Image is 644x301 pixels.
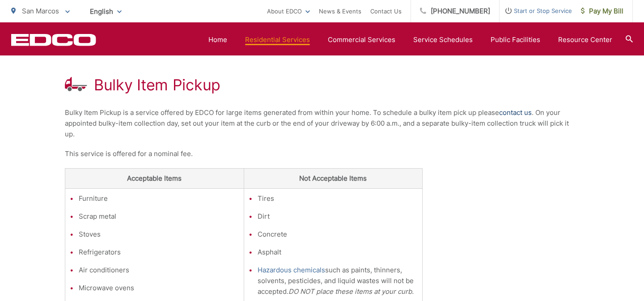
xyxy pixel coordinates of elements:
p: This service is offered for a nominal fee. [65,148,579,159]
li: Concrete [258,229,418,240]
li: Stoves [79,229,239,240]
li: Dirt [258,211,418,222]
a: Resource Center [558,34,612,45]
strong: Acceptable Items [127,174,182,182]
span: Pay My Bill [581,6,623,17]
li: Furniture [79,193,239,204]
li: Air conditioners [79,265,239,276]
p: Bulky Item Pickup is a service offered by EDCO for large items generated from within your home. T... [65,107,579,140]
span: English [83,4,128,19]
a: Public Facilities [491,34,540,45]
a: Home [208,34,227,45]
a: Service Schedules [413,34,473,45]
a: EDCD logo. Return to the homepage. [11,34,96,46]
li: Asphalt [258,247,418,258]
a: News & Events [319,6,361,17]
li: Tires [258,193,418,204]
h1: Bulky Item Pickup [94,76,220,94]
a: contact us [499,107,532,118]
a: Contact Us [370,6,402,17]
a: Residential Services [245,34,310,45]
span: San Marcos [22,7,59,15]
a: Hazardous chemicals [258,265,325,276]
a: Commercial Services [328,34,395,45]
li: Refrigerators [79,247,239,258]
em: DO NOT place these items at your curb. [288,287,414,296]
a: About EDCO [267,6,310,17]
li: such as paints, thinners, solvents, pesticides, and liquid wastes will not be accepted. [258,265,418,297]
li: Microwave ovens [79,283,239,293]
li: Scrap metal [79,211,239,222]
strong: Not Acceptable Items [299,174,367,182]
